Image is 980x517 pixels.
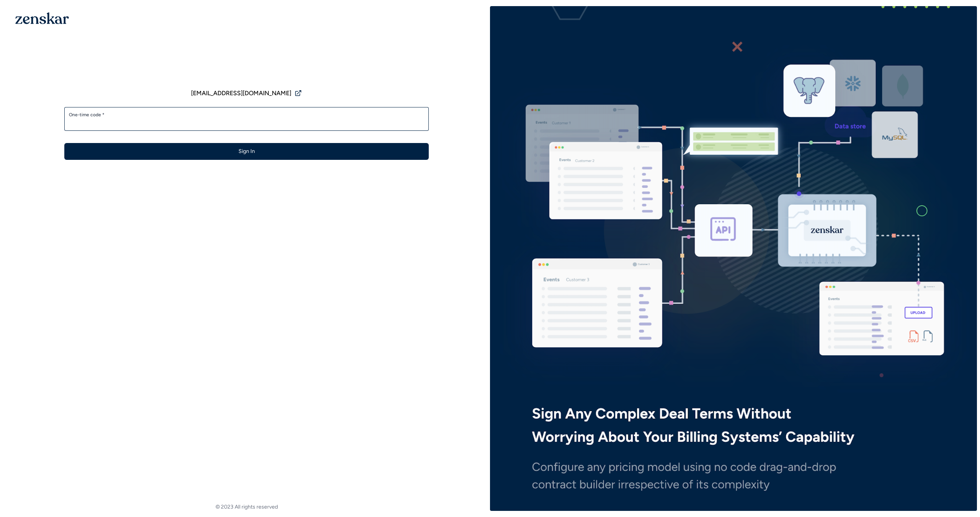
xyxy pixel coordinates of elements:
span: [EMAIL_ADDRESS][DOMAIN_NAME] [191,89,291,98]
button: Sign In [64,143,429,160]
footer: © 2023 All rights reserved [3,503,490,511]
label: One-time code * [69,112,424,118]
img: 1OGAJ2xQqyY4LXKgY66KYq0eOWRCkrZdAb3gUhuVAqdWPZE9SRJmCz+oDMSn4zDLXe31Ii730ItAGKgCKgCCgCikA4Av8PJUP... [15,12,69,24]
